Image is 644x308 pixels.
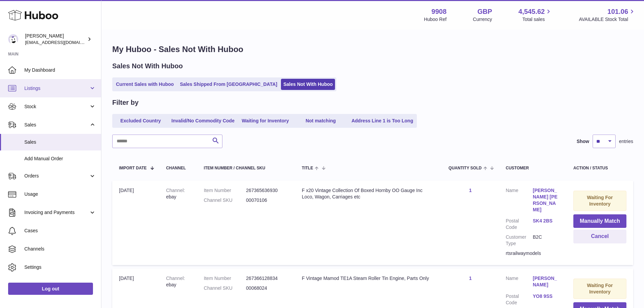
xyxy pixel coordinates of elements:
dd: 00068024 [246,285,288,291]
dd: 267365636930 [246,187,288,194]
a: Log out [8,283,93,295]
h1: My Huboo - Sales Not With Huboo [112,44,633,55]
a: Waiting for Inventory [238,115,292,126]
div: Huboo Ref [424,16,447,23]
dt: Channel SKU [204,285,246,291]
strong: Waiting For Inventory [587,283,613,294]
a: SK4 2BS [533,218,560,224]
span: Sales [24,139,96,145]
a: [PERSON_NAME] [533,275,560,288]
dd: 00070106 [246,197,288,204]
strong: 9908 [431,7,447,16]
a: Sales Not With Huboo [281,79,335,90]
dt: Postal Code [506,218,533,231]
div: ebay [166,187,190,200]
span: Import date [119,166,147,170]
a: [PERSON_NAME] [PERSON_NAME] [533,187,560,213]
span: Total sales [522,16,552,23]
a: 4,545.62 Total sales [519,7,553,23]
span: Usage [24,191,96,197]
a: 1 [469,188,472,193]
span: 101.06 [607,7,628,16]
span: Orders [24,173,89,179]
span: Sales [24,122,89,128]
div: ebay [166,275,190,288]
span: 4,545.62 [519,7,545,16]
span: Add Manual Order [24,156,96,162]
button: Cancel [573,230,626,243]
div: Customer [506,166,560,170]
dt: Channel SKU [204,197,246,204]
strong: Channel [166,276,185,281]
dt: Name [506,187,533,215]
strong: Channel [166,188,185,193]
div: Currency [473,16,492,23]
a: Invalid/No Commodity Code [169,115,237,126]
div: Item Number / Channel SKU [204,166,288,170]
a: Not matching [294,115,348,126]
strong: Waiting For Inventory [587,195,613,207]
dt: Postal Code [506,293,533,306]
a: Current Sales with Huboo [114,79,176,90]
dt: Customer Type [506,234,533,247]
span: Channels [24,246,96,252]
span: Cases [24,228,96,234]
dt: Item Number [204,275,246,282]
div: F x20 Vintage Collection Of Boxed Hornby OO Gauge Inc Loco, Wagon, Carriages etc [302,187,435,200]
h2: Sales Not With Huboo [112,62,183,71]
dd: B2C [533,234,560,247]
strong: GBP [477,7,492,16]
span: Quantity Sold [449,166,482,170]
div: Channel [166,166,190,170]
span: Stock [24,103,89,110]
a: Address Line 1 is Too Long [349,115,416,126]
span: [EMAIL_ADDRESS][DOMAIN_NAME] [25,40,99,45]
a: Excluded Country [114,115,168,126]
a: Sales Shipped From [GEOGRAPHIC_DATA] [177,79,280,90]
a: YO8 9SS [533,293,560,300]
span: entries [619,138,633,145]
div: Action / Status [573,166,626,170]
div: rtsrailwaymodels [506,250,560,257]
span: Settings [24,264,96,270]
span: My Dashboard [24,67,96,73]
span: Listings [24,85,89,92]
h2: Filter by [112,98,139,107]
dd: 267366128834 [246,275,288,282]
td: [DATE] [112,181,159,265]
img: internalAdmin-9908@internal.huboo.com [8,34,18,44]
a: 1 [469,276,472,281]
span: Invoicing and Payments [24,209,89,216]
div: [PERSON_NAME] [25,33,86,46]
span: AVAILABLE Stock Total [579,16,636,23]
button: Manually Match [573,214,626,228]
span: Title [302,166,313,170]
label: Show [577,138,589,145]
div: F Vintage Mamod TE1A Steam Roller Tin Engine, Parts Only [302,275,435,282]
dt: Item Number [204,187,246,194]
dt: Name [506,275,533,290]
a: 101.06 AVAILABLE Stock Total [579,7,636,23]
